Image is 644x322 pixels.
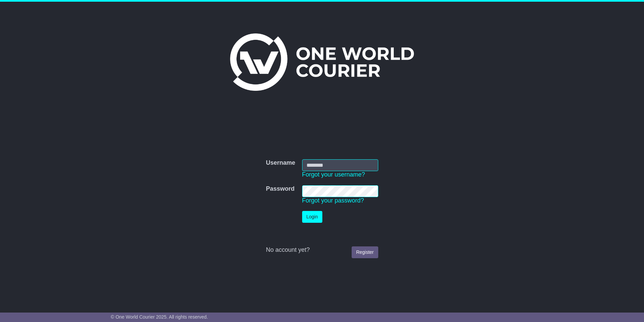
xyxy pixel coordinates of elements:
label: Password [266,185,294,193]
a: Forgot your password? [302,197,364,204]
a: Forgot your username? [302,171,365,178]
span: © One World Courier 2025. All rights reserved. [111,314,208,320]
label: Username [266,159,295,167]
a: Register [352,246,378,258]
button: Login [302,211,322,223]
img: One World [230,33,414,91]
div: No account yet? [266,246,378,254]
